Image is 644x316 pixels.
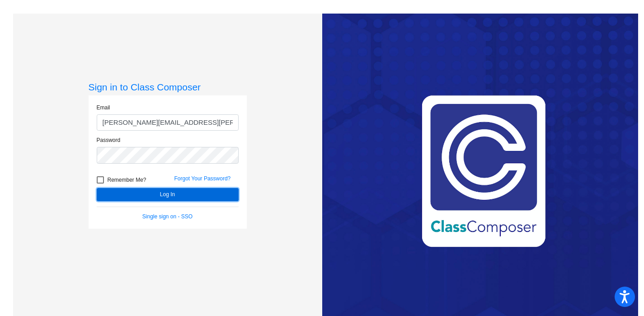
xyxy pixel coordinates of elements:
a: Forgot Your Password? [174,175,231,182]
span: Remember Me? [108,175,146,185]
h3: Sign in to Class Composer [89,81,247,93]
label: Email [97,104,110,112]
label: Password [97,136,121,144]
a: Single sign on - SSO [142,213,193,220]
button: Log In [97,188,239,201]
